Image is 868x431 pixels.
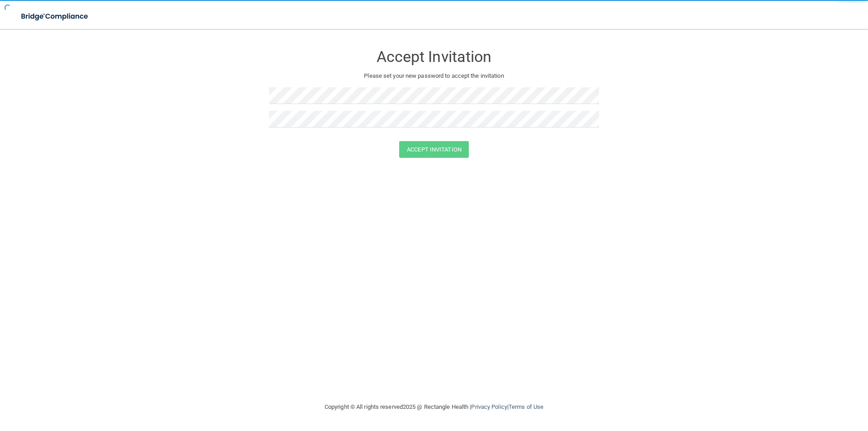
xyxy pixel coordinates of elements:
img: bridge_compliance_login_screen.278c3ca4.svg [14,7,97,26]
button: Accept Invitation [399,141,469,158]
p: Please set your new password to accept the invitation [276,71,592,81]
a: Terms of Use [509,403,543,410]
div: Copyright © All rights reserved 2025 @ Rectangle Health | | [269,393,599,422]
h3: Accept Invitation [269,48,599,65]
a: Privacy Policy [471,403,507,410]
